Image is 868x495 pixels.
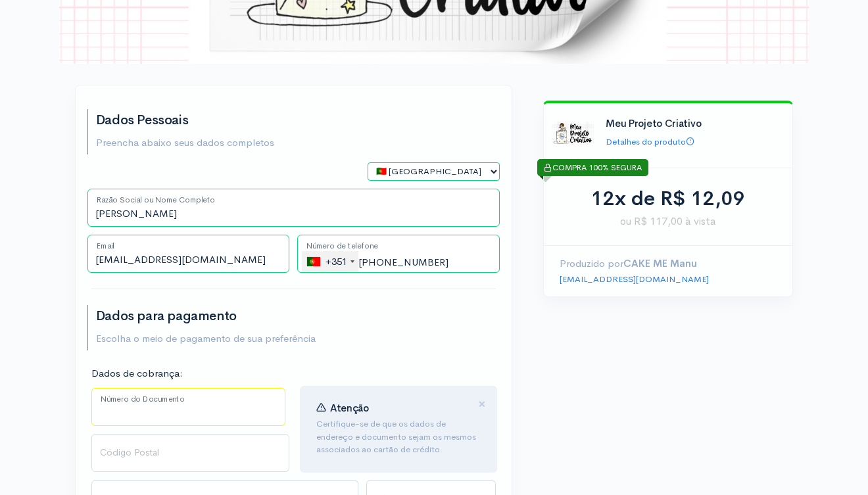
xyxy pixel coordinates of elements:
a: Detalhes do produto [606,136,694,147]
div: +351 [307,251,358,272]
div: 12x de R$ 12,09 [560,184,777,214]
p: Certifique-se de que os dados de endereço e documento sejam os mesmos associados ao cartão de cré... [316,417,481,456]
h4: Meu Projeto Criativo [606,118,781,130]
input: CEP [91,434,290,472]
div: COMPRA 100% SEGURA [537,159,648,176]
h4: Atenção [316,402,481,414]
p: Produzido por [560,256,777,271]
span: × [478,394,486,413]
input: Email [87,235,290,273]
input: Nome Completo [87,189,500,227]
button: Close [478,397,486,412]
p: Preencha abaixo seus dados completos [96,135,274,151]
h2: Dados para pagamento [96,309,316,323]
div: Portugal: +351 [302,251,358,272]
label: Dados de cobrança: [91,366,183,381]
input: Número do Documento [91,388,286,426]
p: Escolha o meio de pagamento de sua preferência [96,331,316,346]
a: [EMAIL_ADDRESS][DOMAIN_NAME] [560,273,709,285]
img: Logo-Meu-Projeto-Criativo-PEQ.jpg [552,112,594,154]
span: ou R$ 117,00 à vista [560,214,777,229]
strong: CAKE ME Manu [623,257,697,270]
h2: Dados Pessoais [96,113,274,128]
